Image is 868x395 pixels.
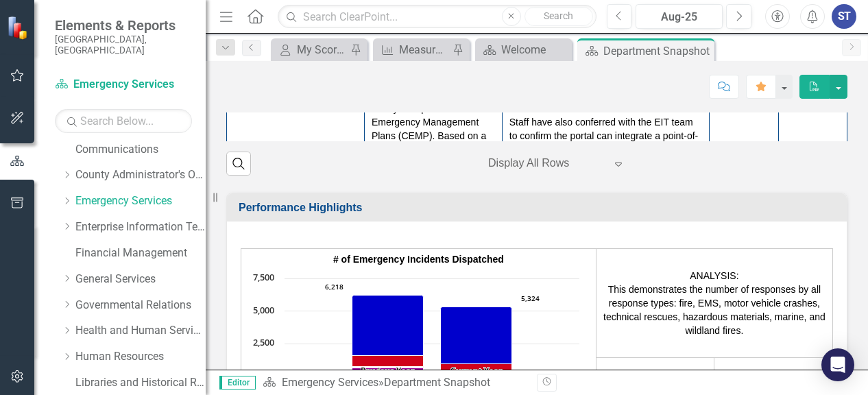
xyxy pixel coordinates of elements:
div: Measures - Emergency Management [399,41,449,58]
span: Elements & Reports [55,17,192,34]
g: EMS, series 1 of 16. Bar series with 1 bar. [352,296,424,356]
text: 5,324 [521,294,540,303]
path: Aug-25, 4,639. EMS. [352,296,424,356]
text: 5,000 [253,304,274,316]
a: Emergency Services [282,376,378,389]
path: Aug-25, 28. Marine. [352,368,424,368]
a: County Administrator's Office [75,167,206,183]
path: Aug-25, 6,218. Monthly Total. [430,293,435,298]
div: Department Snapshot [603,43,711,60]
td: ANALYSIS: [596,249,832,358]
a: Emergency Services [55,77,192,93]
g: EMS, series 9 of 16. Bar series with 1 bar. [441,307,512,364]
div: Welcome [501,41,568,58]
a: My Scorecard [274,41,347,58]
button: Search [525,7,593,26]
tspan: Current Year [450,365,502,376]
div: Department Snapshot [384,376,490,389]
a: Human Resources [75,349,206,365]
a: Health and Human Services [75,323,206,339]
small: [GEOGRAPHIC_DATA], [GEOGRAPHIC_DATA] [55,34,192,56]
a: Emergency Services [75,193,206,209]
span: Search [544,10,573,21]
a: Measures - Emergency Management [376,41,449,58]
a: Welcome [479,41,568,58]
text: 7,500 [253,271,274,283]
tspan: Previous Year [361,365,414,376]
a: Enterprise Information Technology [75,219,206,235]
text: 0 [269,369,274,381]
input: Search Below... [55,109,192,133]
img: ClearPoint Strategy [5,14,32,40]
p: Chapter 252 of [US_STATE] State Statutes, Sarasota County provides the authority to implement a f... [372,16,495,211]
g: Monthly Total, series 8 of 16. Line with 1 data point. [430,293,435,298]
span: Editor [219,376,256,390]
button: ST [832,4,856,29]
g: Fire, series 10 of 16. Bar series with 1 bar. [441,364,512,371]
h3: Performance Highlights [239,202,840,214]
a: Financial Management [75,246,206,261]
path: Aug-25, 821. Fire. [352,356,424,367]
button: Aug-25 [636,4,723,29]
div: My Scorecard [297,41,347,58]
g: Monthly Total, series 16 of 16. Line with 1 data point. [430,304,435,310]
p: This demonstrates the number of responses by all response types: fire, EMS, motor vehicle crashes... [600,283,829,337]
g: Fire, series 2 of 16. Bar series with 1 bar. [352,356,424,367]
div: Open Intercom Messenger [821,348,854,381]
g: Marine, series 4 of 16. Bar series with 1 bar. [352,368,424,368]
strong: # of Emergency Incidents Dispatched [333,254,504,265]
a: Libraries and Historical Resources [75,375,206,391]
path: Aug-25, 528. Fire. [441,364,512,371]
text: 2,500 [253,336,274,348]
g: Hazardous materials, series 3 of 16. Bar series with 1 bar. [352,367,424,368]
p: Staff have also conferred with the EIT team to confirm the portal can integrate a point-of-sale i... [509,112,702,170]
a: General Services [75,272,206,287]
a: Governmental Relations [75,298,206,313]
div: » [263,375,527,391]
div: Aug-25 [640,9,718,25]
text: 6,218 [325,282,343,291]
input: Search ClearPoint... [278,5,596,29]
path: Aug-25, 50. Hazardous materials. [352,367,424,368]
a: Communications [75,142,206,158]
path: Aug-25, 4,338. EMS. [441,307,512,364]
